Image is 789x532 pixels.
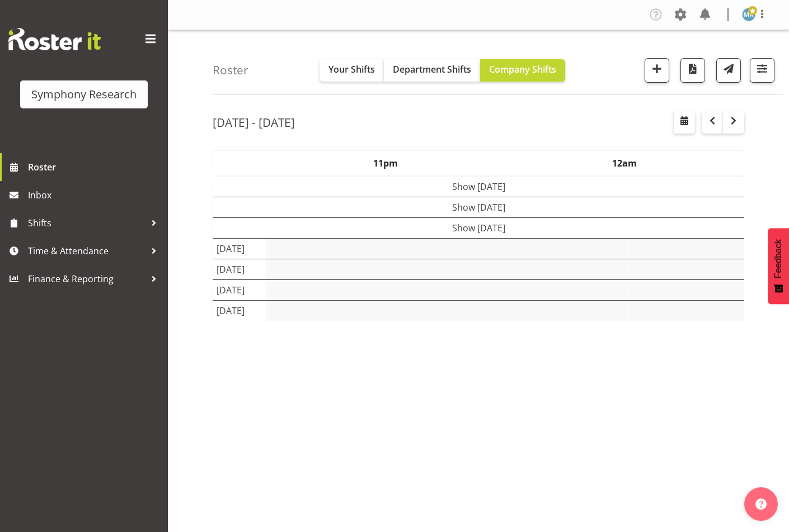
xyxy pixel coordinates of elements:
h4: Roster [213,64,248,77]
button: Company Shifts [480,59,565,82]
div: Symphony Research [31,86,137,103]
button: Feedback - Show survey [768,228,789,304]
td: Show [DATE] [213,197,744,217]
td: [DATE] [213,279,266,300]
td: Show [DATE] [213,176,744,197]
span: Your Shifts [328,63,375,75]
span: Finance & Reporting [28,270,145,287]
td: [DATE] [213,300,266,321]
button: Send a list of all shifts for the selected filtered period to all rostered employees. [716,58,741,83]
span: Shifts [28,215,145,231]
h2: [DATE] - [DATE] [213,115,295,130]
span: Department Shifts [393,63,471,75]
th: 12am [505,150,744,176]
button: Download a PDF of the roster according to the set date range. [680,58,705,83]
img: Rosterit website logo [8,28,101,50]
span: Roster [28,159,162,175]
button: Add a new shift [645,58,669,83]
span: Feedback [773,239,783,278]
td: [DATE] [213,259,266,279]
span: Inbox [28,187,162,203]
td: [DATE] [213,238,266,259]
span: Company Shifts [489,63,556,75]
button: Department Shifts [384,59,480,82]
button: Your Shifts [320,59,384,82]
img: marama-rihari1262.jpg [742,8,755,21]
td: Show [DATE] [213,217,744,238]
th: 11pm [266,150,505,176]
span: Time & Attendance [28,243,145,259]
img: help-xxl-2.png [755,498,767,510]
button: Filter Shifts [750,58,774,83]
button: Select a specific date within the roster. [674,111,695,134]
